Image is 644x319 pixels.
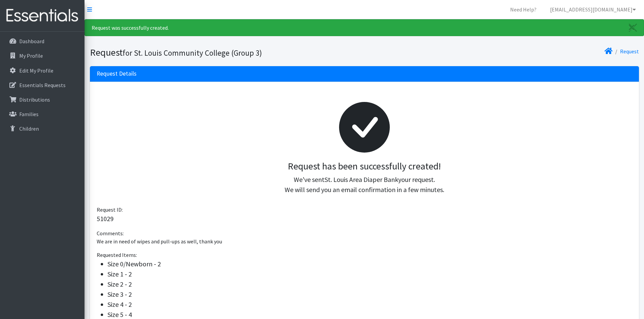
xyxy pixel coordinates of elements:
a: Distributions [3,93,82,106]
p: We are in need of wipes and pull-ups as well, thank you [97,237,632,245]
p: 51029 [97,214,632,224]
div: Request was successfully created. [85,19,644,36]
p: Families [19,111,39,117]
small: for St. Louis Community College (Group 3) [123,48,262,58]
a: My Profile [3,49,82,62]
li: Size 1 - 2 [108,269,632,279]
img: HumanEssentials [3,4,82,27]
span: Request ID: [97,206,123,213]
a: [EMAIL_ADDRESS][DOMAIN_NAME] [545,3,641,16]
a: Close [622,20,644,36]
p: Edit My Profile [19,67,53,74]
a: Children [3,122,82,135]
a: Request [620,48,639,55]
p: We've sent your request. We will send you an email confirmation in a few minutes. [102,175,627,195]
li: Size 4 - 2 [108,299,632,310]
li: Size 3 - 2 [108,289,632,299]
a: Need Help? [505,3,542,16]
li: Size 2 - 2 [108,279,632,289]
span: St. Louis Area Diaper Bank [325,175,398,184]
a: Families [3,107,82,121]
p: Dashboard [19,38,44,45]
span: Requested Items: [97,251,137,258]
li: Size 0/Newborn - 2 [108,259,632,269]
h1: Request [90,47,362,58]
p: Children [19,125,39,132]
p: Distributions [19,96,50,103]
p: My Profile [19,52,43,59]
a: Edit My Profile [3,64,82,77]
a: Dashboard [3,34,82,48]
p: Essentials Requests [19,82,66,88]
h3: Request Details [97,70,137,77]
h3: Request has been successfully created! [102,161,627,172]
span: Comments: [97,230,124,237]
a: Essentials Requests [3,78,82,92]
